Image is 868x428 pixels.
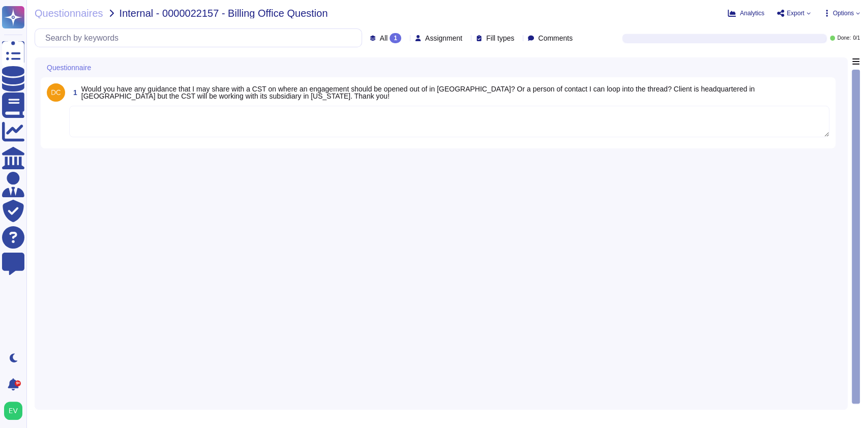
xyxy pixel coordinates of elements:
[837,36,851,41] span: Done:
[15,380,21,386] div: 9+
[425,35,462,42] span: Assignment
[69,89,77,96] span: 1
[81,85,755,100] span: Would you have any guidance that I may share with a CST on where an engagement should be opened o...
[486,35,514,42] span: Fill types
[538,35,573,42] span: Comments
[47,83,65,102] img: user
[2,400,29,422] button: user
[853,36,860,41] span: 0 / 1
[390,33,401,43] div: 1
[833,10,854,16] span: Options
[787,10,804,16] span: Export
[380,35,388,42] span: All
[728,9,764,17] button: Analytics
[4,402,22,420] img: user
[740,10,764,16] span: Analytics
[35,8,103,18] span: Questionnaires
[119,8,328,18] span: Internal - 0000022157 - Billing Office Question
[40,29,362,47] input: Search by keywords
[47,64,91,71] span: Questionnaire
